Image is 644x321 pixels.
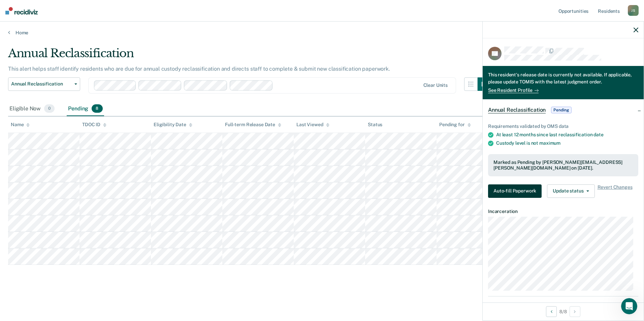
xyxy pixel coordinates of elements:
[8,66,390,72] p: This alert helps staff identify residents who are due for annual custody reclassification and dir...
[621,298,637,314] iframe: Intercom live chat
[11,122,30,128] div: Name
[488,107,546,113] span: Annual Reclassification
[483,99,644,121] div: Annual ReclassificationPending
[5,7,38,14] img: Recidiviz
[225,122,281,128] div: Full-term Release Date
[11,81,72,87] span: Annual Reclassification
[570,306,580,317] button: Next Opportunity
[547,184,594,198] button: Update status
[488,184,542,198] button: Auto-fill Paperwork
[488,302,638,308] dt: Relevant Information For Classification
[539,140,560,146] span: maximum
[593,132,603,137] span: date
[488,209,638,214] dt: Incarceration
[8,102,56,116] div: Eligible Now
[488,123,638,129] div: Requirements validated by OMS data
[496,132,638,138] div: At least 12 months since last reclassification
[496,140,638,146] div: Custody level is not
[488,71,638,87] div: This resident's release date is currently not available. If applicable, please update TOMIS with ...
[598,184,633,198] span: Revert Changes
[493,159,633,171] div: Marked as Pending by [PERSON_NAME][EMAIL_ADDRESS][PERSON_NAME][DOMAIN_NAME] on [DATE].
[546,306,557,317] button: Previous Opportunity
[67,102,104,116] div: Pending
[92,104,102,113] span: 8
[368,122,382,128] div: Status
[483,302,644,320] div: 8 / 8
[8,30,636,36] a: Home
[423,82,448,88] div: Clear units
[551,107,571,113] span: Pending
[154,122,192,128] div: Eligibility Date
[44,104,55,113] span: 0
[439,122,471,128] div: Pending for
[488,87,539,93] a: See Resident Profile
[82,122,106,128] div: TDOC ID
[296,122,329,128] div: Last Viewed
[8,46,491,66] div: Annual Reclassification
[628,5,639,16] div: J S
[488,184,544,198] a: Navigate to form link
